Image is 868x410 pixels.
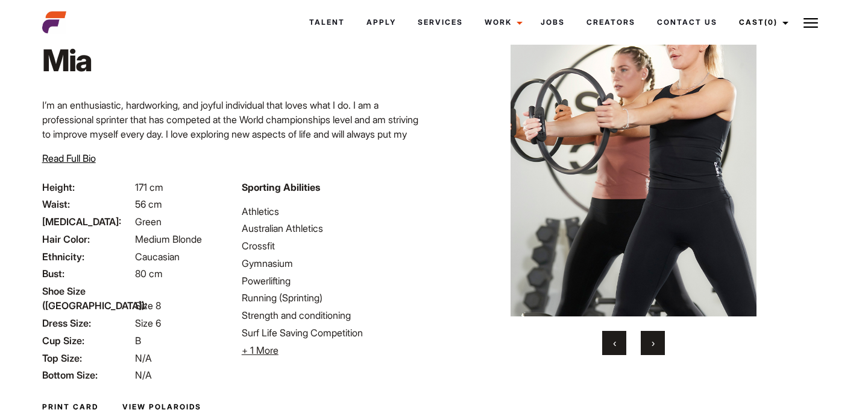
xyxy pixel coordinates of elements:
a: Work [474,6,530,39]
span: N/A [135,369,152,381]
span: Size 8 [135,299,161,312]
span: Read Full Bio [42,152,96,164]
img: cropped-aefm-brand-fav-22-square.png [42,10,66,34]
span: Waist: [42,197,133,211]
span: N/A [135,352,152,364]
span: Dress Size: [42,316,133,330]
span: Green [135,216,162,228]
span: B [135,335,141,347]
span: Bottom Size: [42,368,133,382]
a: Creators [576,6,646,39]
li: Surf Life Saving Competition [242,325,427,340]
span: + 1 More [242,344,278,356]
li: Strength and conditioning [242,308,427,322]
span: Shoe Size ([GEOGRAPHIC_DATA]): [42,284,133,313]
span: 56 cm [135,198,162,210]
span: Cup Size: [42,333,133,348]
span: Top Size: [42,351,133,365]
a: Contact Us [646,6,728,39]
span: Previous [613,337,616,349]
span: Size 6 [135,317,161,329]
li: Running (Sprinting) [242,290,427,305]
h1: Mia [42,42,122,78]
span: Medium Blonde [135,233,202,245]
span: Ethnicity: [42,249,133,264]
li: Athletics [242,204,427,219]
button: Read Full Bio [42,151,96,165]
span: Caucasian [135,251,180,263]
span: Next [652,337,655,349]
span: [MEDICAL_DATA]: [42,214,133,229]
li: Crossfit [242,239,427,253]
span: 80 cm [135,267,163,280]
span: Height: [42,180,133,194]
a: Talent [298,6,356,39]
li: Gymnasium [242,256,427,271]
a: Apply [356,6,407,39]
a: Cast(0) [728,6,796,39]
span: (0) [764,18,778,27]
span: Hair Color: [42,232,133,246]
img: Burger icon [804,16,818,30]
strong: Sporting Abilities [242,181,320,193]
li: Powerlifting [242,274,427,288]
a: Jobs [530,6,576,39]
span: 171 cm [135,181,163,193]
li: Australian Athletics [242,221,427,235]
a: Services [407,6,474,39]
p: I’m an enthusiastic, hardworking, and joyful individual that loves what I do. I am a professional... [42,98,427,185]
span: Bust: [42,266,133,281]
